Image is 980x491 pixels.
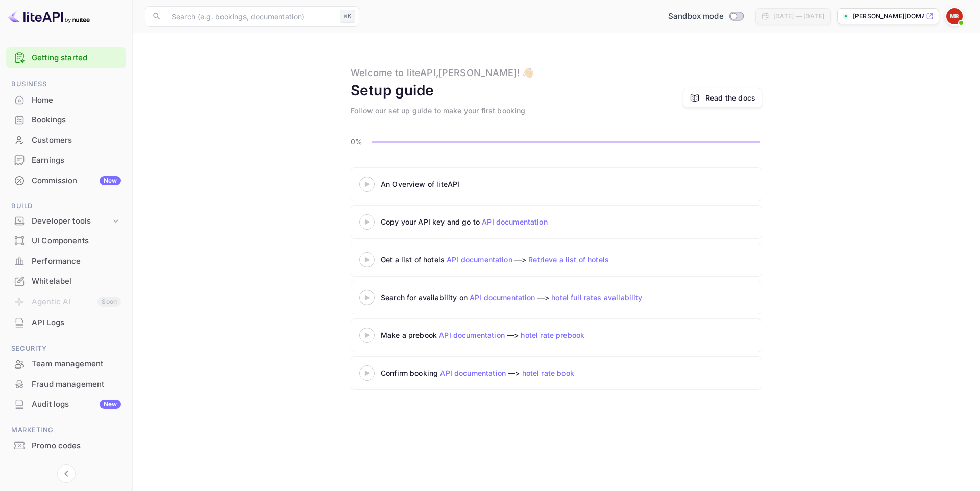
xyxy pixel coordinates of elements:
div: Welcome to liteAPI, [PERSON_NAME] ! 👋🏻 [351,66,533,80]
span: Build [6,201,126,212]
a: API documentation [440,369,506,377]
div: Fraud management [6,375,126,395]
span: Business [6,79,126,90]
div: Earnings [32,155,121,166]
div: UI Components [32,235,121,247]
a: Customers [6,131,126,150]
a: Bookings [6,110,126,129]
div: Search for availability on —> [381,292,738,303]
a: API documentation [447,255,512,264]
div: New [100,176,121,185]
div: Confirm booking —> [381,367,636,378]
div: Developer tools [6,212,126,230]
a: hotel full rates availability [551,293,642,302]
div: Make a prebook —> [381,330,636,340]
a: Getting started [32,52,121,64]
a: Audit logsNew [6,395,126,413]
a: hotel rate prebook [521,331,584,339]
div: Get a list of hotels —> [381,254,636,265]
button: Collapse navigation [57,464,76,483]
a: API documentation [470,293,535,302]
p: 0% [351,136,369,147]
a: API documentation [482,217,548,226]
div: ⌘K [340,10,355,23]
a: Whitelabel [6,272,126,290]
a: Performance [6,252,126,271]
a: UI Components [6,231,126,250]
div: Getting started [6,47,126,68]
span: Marketing [6,425,126,436]
div: Developer tools [32,215,111,227]
img: Maria Ramirez [946,8,963,24]
a: Read the docs [683,88,762,108]
div: New [100,400,121,409]
div: UI Components [6,231,126,251]
a: Earnings [6,151,126,169]
a: API Logs [6,313,126,332]
div: API Logs [32,317,121,329]
div: Earnings [6,151,126,170]
div: Fraud management [32,379,121,390]
span: Security [6,343,126,354]
div: Follow our set up guide to make your first booking [351,105,526,116]
div: Performance [32,256,121,267]
a: API documentation [439,331,505,339]
div: CommissionNew [6,171,126,191]
p: [PERSON_NAME][DOMAIN_NAME]... [853,12,924,21]
div: Home [6,90,126,110]
div: An Overview of liteAPI [381,179,636,189]
div: API Logs [6,313,126,333]
a: hotel rate book [522,369,574,377]
div: Team management [32,358,121,370]
span: Sandbox mode [668,11,724,22]
input: Search (e.g. bookings, documentation) [165,6,336,27]
div: Whitelabel [6,272,126,291]
div: Performance [6,252,126,272]
a: Fraud management [6,375,126,394]
div: Whitelabel [32,276,121,287]
div: Setup guide [351,80,434,101]
div: Audit logs [32,399,121,410]
div: Switch to Production mode [664,11,747,22]
div: Audit logsNew [6,395,126,414]
div: Customers [6,131,126,151]
div: Promo codes [6,436,126,456]
a: Retrieve a list of hotels [528,255,609,264]
div: Commission [32,175,121,187]
a: Team management [6,354,126,373]
a: Home [6,90,126,109]
a: CommissionNew [6,171,126,190]
a: Read the docs [705,92,755,103]
div: Customers [32,135,121,146]
div: Team management [6,354,126,374]
img: LiteAPI logo [8,8,90,24]
div: Bookings [32,114,121,126]
div: Promo codes [32,440,121,452]
div: Home [32,94,121,106]
div: Bookings [6,110,126,130]
div: Copy your API key and go to [381,216,636,227]
a: Promo codes [6,436,126,455]
div: [DATE] — [DATE] [773,12,824,21]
